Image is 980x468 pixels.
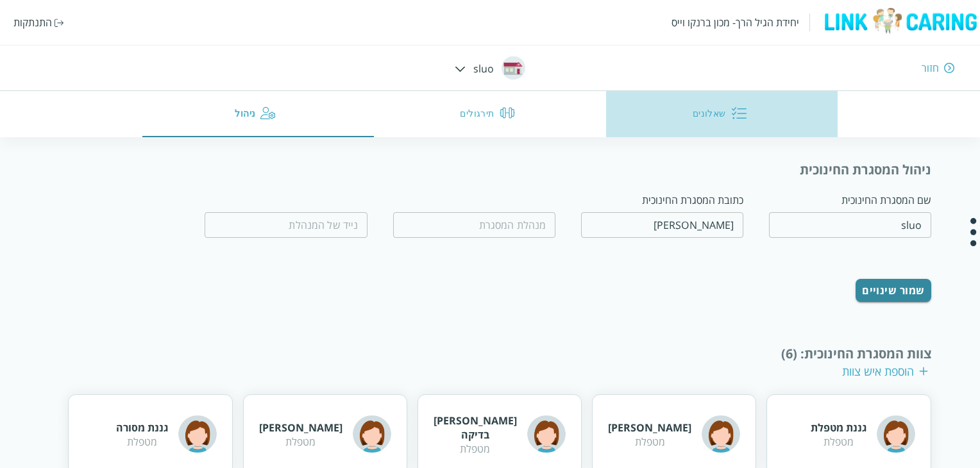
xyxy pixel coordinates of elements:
[259,421,342,435] div: [PERSON_NAME]
[608,421,691,435] div: [PERSON_NAME]
[49,161,931,178] div: ניהול המסגרת החינוכית
[581,212,743,238] input: כתובת המסגרת החינוכית
[820,7,980,35] img: logo
[259,435,342,449] div: מטפלת
[116,421,168,435] div: גננת מסורה
[55,19,64,27] img: התנתקות
[260,105,276,121] img: ניהול
[527,414,566,453] img: רוני בדיקה
[922,61,939,75] div: חזור
[769,212,931,238] input: שם המסגרת החינוכית
[702,414,740,453] img: טל טריפטו
[856,279,931,302] button: שמור שינויים
[434,414,517,442] div: [PERSON_NAME] בדיקה
[178,414,217,453] img: גננת מסורה
[142,91,375,137] button: ניהול
[811,435,866,449] div: מטפלת
[877,414,915,453] img: גננת מטפלת
[608,435,691,449] div: מטפלת
[353,414,391,453] img: רוני רוני
[811,421,866,435] div: גננת מטפלת
[581,193,743,207] div: כתובת המסגרת החינוכית
[434,442,517,456] div: מטפלת
[500,105,515,121] img: תירגולים
[944,62,954,74] img: חזור
[919,367,928,376] img: plus
[49,345,931,362] div: צוות המסגרת החינוכית : (6)
[672,15,799,29] div: יחידת הגיל הרך- מכון ברנקו וייס
[606,91,838,137] button: שאלונים
[116,435,168,449] div: מטפלת
[769,193,931,207] div: שם המסגרת החינוכית
[393,212,555,238] input: מנהלת המסגרת
[842,364,928,379] div: הוספת איש צוות
[13,15,52,29] div: התנתקות
[731,105,747,121] img: שאלונים
[374,91,606,137] button: תירגולים
[205,212,367,238] input: נייד של המנהלת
